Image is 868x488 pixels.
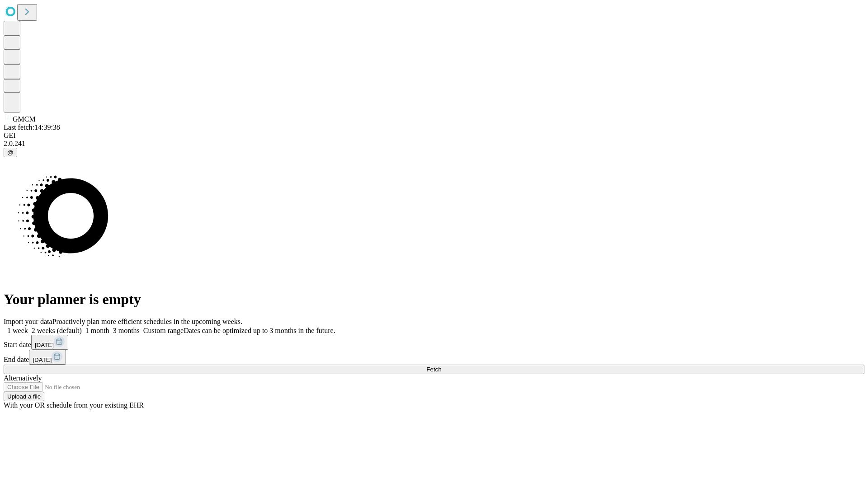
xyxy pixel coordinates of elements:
[85,327,109,334] span: 1 month
[4,401,144,409] span: With your OR schedule from your existing EHR
[4,123,60,131] span: Last fetch: 14:39:38
[35,342,54,348] span: [DATE]
[7,149,14,156] span: @
[4,318,52,325] span: Import your data
[4,131,864,140] div: GEI
[4,148,17,157] button: @
[113,327,140,334] span: 3 months
[32,327,82,334] span: 2 weeks (default)
[143,327,184,334] span: Custom range
[7,327,28,334] span: 1 week
[4,291,864,308] h1: Your planner is empty
[4,392,44,401] button: Upload a file
[184,327,335,334] span: Dates can be optimized up to 3 months in the future.
[13,115,36,123] span: GMCM
[31,335,68,350] button: [DATE]
[29,350,66,365] button: [DATE]
[426,366,441,373] span: Fetch
[4,374,42,382] span: Alternatively
[4,140,864,148] div: 2.0.241
[4,350,864,365] div: End date
[33,357,52,363] span: [DATE]
[4,335,864,350] div: Start date
[52,318,242,325] span: Proactively plan more efficient schedules in the upcoming weeks.
[4,365,864,374] button: Fetch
